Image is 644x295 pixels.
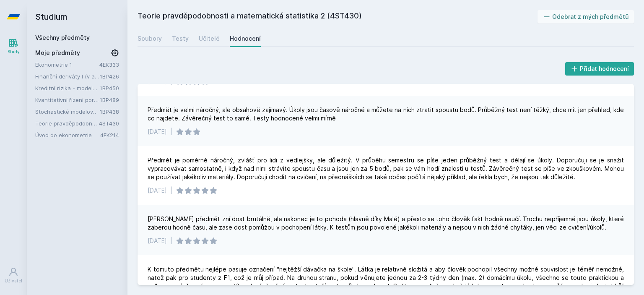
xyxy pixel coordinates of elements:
[170,237,172,245] div: |
[148,156,624,181] div: Předmět je poměrně náročný, zvlášť pro lidi z vedlejšky, ale důležitý. V průběhu semestru se píše...
[100,85,119,91] a: 1BP450
[170,186,172,195] div: |
[99,120,119,127] a: 4ST430
[35,72,100,81] a: Finanční deriváty I (v angličtině)
[170,128,172,136] div: |
[35,131,100,139] a: Úvod do ekonometrie
[2,263,25,288] a: Uživatel
[199,30,220,47] a: Učitelé
[565,62,634,76] button: Přidat hodnocení
[2,34,25,59] a: Study
[100,97,119,103] a: 1BP489
[148,186,167,195] div: [DATE]
[8,49,20,55] div: Study
[35,49,80,57] span: Moje předměty
[99,61,119,68] a: 4EK333
[100,132,119,138] a: 4EK214
[35,119,99,128] a: Teorie pravděpodobnosti a matematická statistika 2
[148,106,624,123] div: Předmět je velmi náročný, ale obsahově zajímavý. Úkoly jsou časově náročné a můžete na nich ztrat...
[148,215,624,232] div: [PERSON_NAME] předmět zní dost brutálně, ale nakonec je to pohoda (hlavně díky Malé) a přesto se ...
[230,30,261,47] a: Hodnocení
[35,34,90,41] a: Všechny předměty
[148,128,167,136] div: [DATE]
[100,73,119,80] a: 1BP426
[230,34,261,43] div: Hodnocení
[172,34,189,43] div: Testy
[35,60,99,69] a: Ekonometrie 1
[172,30,189,47] a: Testy
[138,30,162,47] a: Soubory
[538,10,634,23] button: Odebrat z mých předmětů
[100,108,119,115] a: 1BP438
[35,107,100,116] a: Stochastické modelování ve financích
[138,10,538,23] h2: Teorie pravděpodobnosti a matematická statistika 2 (4ST430)
[35,84,100,92] a: Kreditní rizika - modelování a řízení
[35,96,100,104] a: Kvantitativní řízení portfolia aktiv
[5,278,22,284] div: Uživatel
[148,237,167,245] div: [DATE]
[199,34,220,43] div: Učitelé
[138,34,162,43] div: Soubory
